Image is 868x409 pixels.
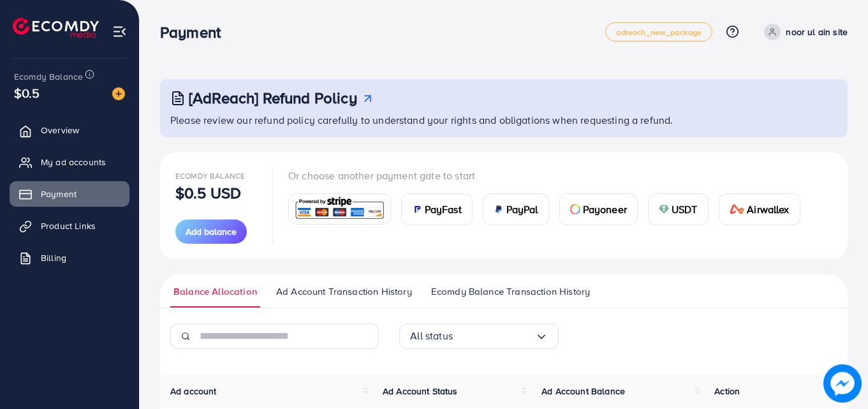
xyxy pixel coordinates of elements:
[605,22,712,41] a: adreach_new_package
[672,202,698,217] span: USDT
[173,285,257,299] span: Balance Allocation
[483,193,549,225] a: cardPayPal
[288,193,391,225] a: card
[747,202,789,217] span: Airwallex
[170,385,217,398] span: Ad account
[559,193,638,225] a: cardPayoneer
[616,28,702,36] span: adreach_new_package
[41,156,106,168] span: My ad accounts
[431,285,590,299] span: Ecomdy Balance Transaction History
[401,193,473,225] a: cardPayFast
[10,245,129,271] a: Billing
[730,204,745,214] img: card
[425,202,462,217] span: PayFast
[494,204,504,214] img: card
[293,195,386,223] img: card
[719,193,800,225] a: cardAirwallex
[10,149,129,175] a: My ad accounts
[41,251,66,264] span: Billing
[14,84,40,102] span: $0.5
[583,202,627,217] span: Payoneer
[10,213,129,239] a: Product Links
[759,24,848,40] a: noor ul ain site
[276,285,412,299] span: Ad Account Transaction History
[14,70,83,83] span: Ecomdy Balance
[659,204,669,214] img: card
[41,124,79,137] span: Overview
[823,364,862,403] img: image
[170,112,840,128] p: Please review our refund policy carefully to understand your rights and obligations when requesti...
[541,385,625,398] span: Ad Account Balance
[41,219,96,232] span: Product Links
[175,170,245,181] span: Ecomdy Balance
[41,188,77,200] span: Payment
[10,117,129,143] a: Overview
[570,204,580,214] img: card
[648,193,709,225] a: cardUSDT
[399,323,559,349] div: Search for option
[160,23,231,41] h3: Payment
[186,225,237,238] span: Add balance
[506,202,538,217] span: PayPal
[714,385,740,398] span: Action
[13,18,99,38] img: logo
[10,181,129,207] a: Payment
[189,89,357,107] h3: [AdReach] Refund Policy
[175,219,247,244] button: Add balance
[410,326,453,346] span: All status
[453,326,535,346] input: Search for option
[112,24,127,39] img: menu
[112,87,125,100] img: image
[412,204,422,214] img: card
[786,24,848,40] p: noor ul ain site
[383,385,458,398] span: Ad Account Status
[288,168,811,183] p: Or choose another payment gate to start
[175,185,241,200] p: $0.5 USD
